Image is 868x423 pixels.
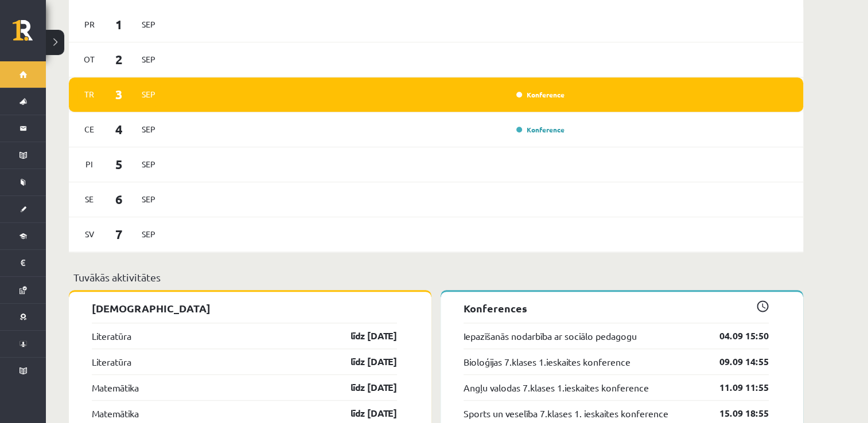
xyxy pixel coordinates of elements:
[13,20,46,49] a: Rīgas 1. Tālmācības vidusskola
[702,355,769,369] a: 09.09 14:55
[702,381,769,394] a: 11.09 11:55
[102,190,137,209] span: 6
[77,155,102,173] span: Pi
[92,381,139,394] a: Matemātika
[330,406,397,420] a: līdz [DATE]
[137,85,161,103] span: Sep
[516,90,565,99] a: Konference
[702,329,769,343] a: 04.09 15:50
[92,300,397,316] p: [DEMOGRAPHIC_DATA]
[102,155,137,174] span: 5
[77,15,102,33] span: Pr
[77,190,102,208] span: Se
[77,120,102,138] span: Ce
[137,155,161,173] span: Sep
[464,381,649,394] a: Angļu valodas 7.klases 1.ieskaites konference
[102,50,137,69] span: 2
[77,85,102,103] span: Tr
[77,50,102,68] span: Ot
[702,406,769,420] a: 15.09 18:55
[102,225,137,244] span: 7
[137,120,161,138] span: Sep
[92,355,131,369] a: Literatūra
[516,125,565,134] a: Konference
[92,329,131,343] a: Literatūra
[102,15,137,34] span: 1
[330,329,397,343] a: līdz [DATE]
[92,406,139,420] a: Matemātika
[464,355,630,369] a: Bioloģijas 7.klases 1.ieskaites konference
[102,85,137,104] span: 3
[330,355,397,369] a: līdz [DATE]
[137,225,161,243] span: Sep
[137,15,161,33] span: Sep
[464,406,668,420] a: Sports un veselība 7.klases 1. ieskaites konference
[102,120,137,139] span: 4
[137,190,161,208] span: Sep
[137,50,161,68] span: Sep
[464,300,769,316] p: Konferences
[77,225,102,243] span: Sv
[464,329,637,343] a: Iepazīšanās nodarbība ar sociālo pedagogu
[330,381,397,394] a: līdz [DATE]
[73,269,799,285] p: Tuvākās aktivitātes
